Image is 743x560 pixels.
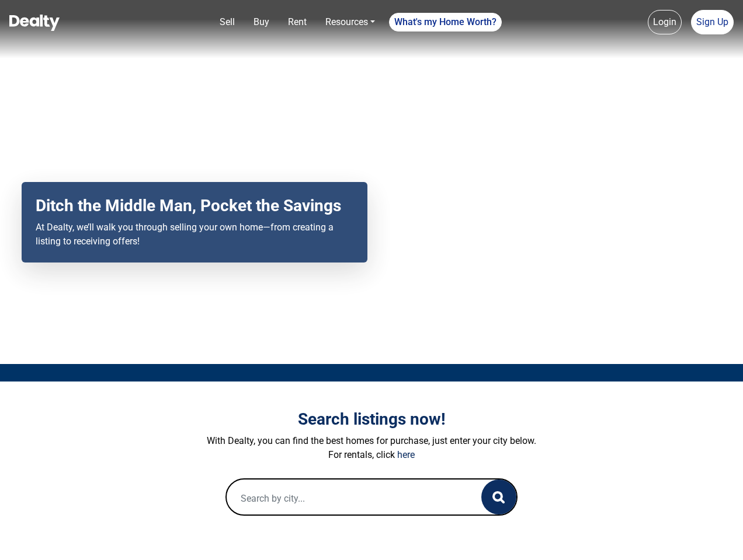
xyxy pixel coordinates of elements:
a: Resources [321,10,380,34]
a: What's my Home Worth? [389,13,502,32]
p: At Dealty, we’ll walk you through selling your own home—from creating a listing to receiving offers! [36,220,353,249]
a: Buy [249,10,274,34]
p: With Dealty, you can find the best homes for purchase, just enter your city below. [47,434,696,448]
img: Dealty - Buy, Sell & Rent Homes [9,15,60,31]
a: Sell [215,10,239,34]
p: For rentals, click [47,448,696,462]
input: Search by city... [227,480,458,517]
a: Sign Up [691,10,734,34]
a: Rent [283,10,311,34]
a: Login [648,10,682,34]
a: here [397,449,415,460]
h2: Ditch the Middle Man, Pocket the Savings [36,196,353,216]
h3: Search listings now! [47,409,696,429]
